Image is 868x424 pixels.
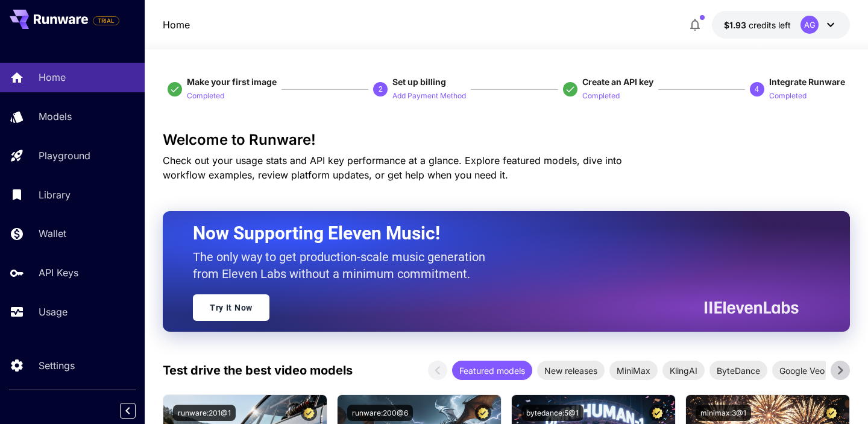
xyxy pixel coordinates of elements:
[39,305,68,319] p: Usage
[755,84,759,95] p: 4
[696,405,751,421] button: minimax:3@1
[609,364,658,377] span: MiniMax
[772,361,832,380] div: Google Veo
[769,90,807,102] p: Completed
[521,405,583,421] button: bytedance:5@1
[712,11,850,39] button: $1.9267AG
[537,361,605,380] div: New releases
[163,131,850,148] h3: Welcome to Runware!
[772,364,832,377] span: Google Veo
[193,248,494,282] p: The only way to get production-scale music generation from Eleven Labs without a minimum commitment.
[39,70,66,84] p: Home
[187,77,277,87] span: Make your first image
[582,88,620,103] button: Completed
[709,361,767,380] div: ByteDance
[392,77,446,87] span: Set up billing
[709,364,767,377] span: ByteDance
[452,364,532,377] span: Featured models
[39,226,66,241] p: Wallet
[93,16,119,25] span: TRIAL
[392,90,466,102] p: Add Payment Method
[649,405,665,421] button: Certified Model – Vetted for best performance and includes a commercial license.
[823,405,840,421] button: Certified Model – Vetted for best performance and includes a commercial license.
[39,265,78,280] p: API Keys
[769,88,807,103] button: Completed
[582,77,653,87] span: Create an API key
[749,20,791,30] span: credits left
[475,405,491,421] button: Certified Model – Vetted for best performance and includes a commercial license.
[187,90,224,102] p: Completed
[662,364,705,377] span: KlingAI
[452,361,532,380] div: Featured models
[39,109,72,124] p: Models
[392,88,466,103] button: Add Payment Method
[582,90,620,102] p: Completed
[39,148,90,163] p: Playground
[39,358,75,373] p: Settings
[193,222,790,245] h2: Now Supporting Eleven Music!
[93,13,119,28] span: Add your payment card to enable full platform functionality.
[769,77,845,87] span: Integrate Runware
[120,403,136,419] button: Collapse sidebar
[173,405,236,421] button: runware:201@1
[163,17,190,32] a: Home
[163,154,622,181] span: Check out your usage stats and API key performance at a glance. Explore featured models, dive int...
[347,405,413,421] button: runware:200@6
[724,19,791,31] div: $1.9267
[662,361,705,380] div: KlingAI
[129,400,145,422] div: Collapse sidebar
[193,294,269,321] a: Try It Now
[379,84,383,95] p: 2
[187,88,224,103] button: Completed
[724,20,749,30] span: $1.93
[39,188,71,202] p: Library
[163,17,190,32] nav: breadcrumb
[537,364,605,377] span: New releases
[609,361,658,380] div: MiniMax
[800,16,819,34] div: AG
[163,361,353,379] p: Test drive the best video models
[301,405,317,421] button: Certified Model – Vetted for best performance and includes a commercial license.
